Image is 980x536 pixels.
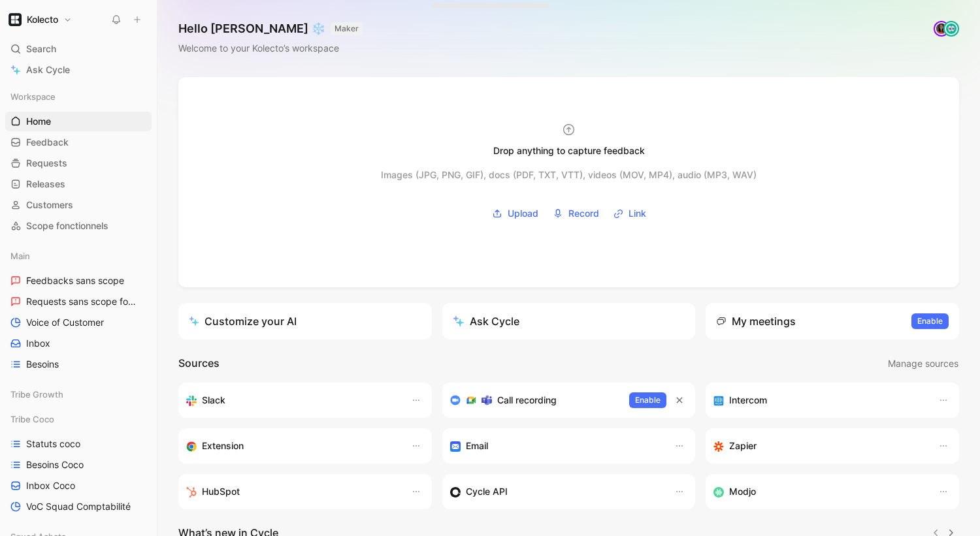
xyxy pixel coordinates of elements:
[26,41,56,57] span: Search
[5,133,152,152] a: Feedback
[186,438,398,454] div: Capture feedback from anywhere on the web
[5,292,152,311] a: Requests sans scope fonctionnel
[26,479,75,492] span: Inbox Coco
[26,358,59,371] span: Besoins
[548,204,604,223] button: Record
[5,385,152,404] div: Tribe Growth
[716,313,796,329] div: My meetings
[178,303,432,339] a: Customize your AI
[450,438,662,454] div: Forward emails to your feedback inbox
[26,115,51,128] span: Home
[487,204,543,223] button: Upload
[729,438,757,454] h3: Zapier
[887,355,959,372] button: Manage sources
[466,438,488,454] h3: Email
[5,497,152,516] a: VoC Squad Comptabilité
[5,87,152,106] div: Workspace
[5,39,152,59] div: Search
[26,458,84,471] span: Besoins Coco
[10,90,56,103] span: Workspace
[178,355,220,372] h2: Sources
[26,437,80,450] span: Statuts coco
[26,500,131,513] span: VoC Squad Comptabilité
[10,388,63,401] span: Tribe Growth
[10,413,54,426] span: Tribe Coco
[5,10,75,29] button: KolectoKolecto
[26,178,65,191] span: Releases
[202,392,225,408] h3: Slack
[5,60,152,80] a: Ask Cycle
[331,22,363,35] button: MAKER
[635,394,661,407] span: Enable
[5,174,152,194] a: Releases
[5,313,152,332] a: Voice of Customer
[629,206,646,221] span: Link
[713,392,925,408] div: Sync your customers, send feedback and get updates in Intercom
[5,455,152,475] a: Besoins Coco
[5,195,152,215] a: Customers
[450,392,619,408] div: Record & transcribe meetings from Zoom, Meet & Teams.
[713,438,925,454] div: Capture feedback from thousands of sources with Zapier (survey results, recordings, sheets, etc).
[508,206,538,221] span: Upload
[5,334,152,353] a: Inbox
[629,392,666,408] button: Enable
[729,392,767,408] h3: Intercom
[609,204,651,223] button: Link
[450,484,662,499] div: Sync customers & send feedback from custom sources. Get inspired by our favorite use case
[26,62,70,78] span: Ask Cycle
[202,438,244,454] h3: Extension
[5,409,152,429] div: Tribe Coco
[26,295,136,308] span: Requests sans scope fonctionnel
[26,219,108,232] span: Scope fonctionnels
[5,246,152,266] div: Main
[442,303,696,339] button: Ask Cycle
[493,143,645,159] div: Drop anything to capture feedback
[178,40,363,56] div: Welcome to your Kolecto’s workspace
[5,246,152,374] div: MainFeedbacks sans scopeRequests sans scope fonctionnelVoice of CustomerInboxBesoins
[26,157,67,170] span: Requests
[935,22,948,35] img: avatar
[5,409,152,516] div: Tribe CocoStatuts cocoBesoins CocoInbox CocoVoC Squad Comptabilité
[202,484,240,499] h3: HubSpot
[186,392,398,408] div: Sync your customers, send feedback and get updates in Slack
[5,153,152,173] a: Requests
[8,13,22,26] img: Kolecto
[911,313,949,329] button: Enable
[5,434,152,454] a: Statuts coco
[5,355,152,374] a: Besoins
[26,316,104,329] span: Voice of Customer
[10,249,30,262] span: Main
[917,315,943,328] span: Enable
[888,356,958,371] span: Manage sources
[27,14,58,25] h1: Kolecto
[5,385,152,408] div: Tribe Growth
[26,136,69,149] span: Feedback
[381,167,757,183] div: Images (JPG, PNG, GIF), docs (PDF, TXT, VTT), videos (MOV, MP4), audio (MP3, WAV)
[568,206,599,221] span: Record
[453,313,519,329] div: Ask Cycle
[5,271,152,291] a: Feedbacks sans scope
[26,274,124,287] span: Feedbacks sans scope
[26,198,73,212] span: Customers
[497,392,557,408] h3: Call recording
[26,337,50,350] span: Inbox
[5,216,152,236] a: Scope fonctionnels
[466,484,508,499] h3: Cycle API
[945,22,958,35] img: avatar
[178,21,363,37] h1: Hello [PERSON_NAME] ❄️
[729,484,756,499] h3: Modjo
[189,313,297,329] div: Customize your AI
[5,112,152,131] a: Home
[5,476,152,496] a: Inbox Coco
